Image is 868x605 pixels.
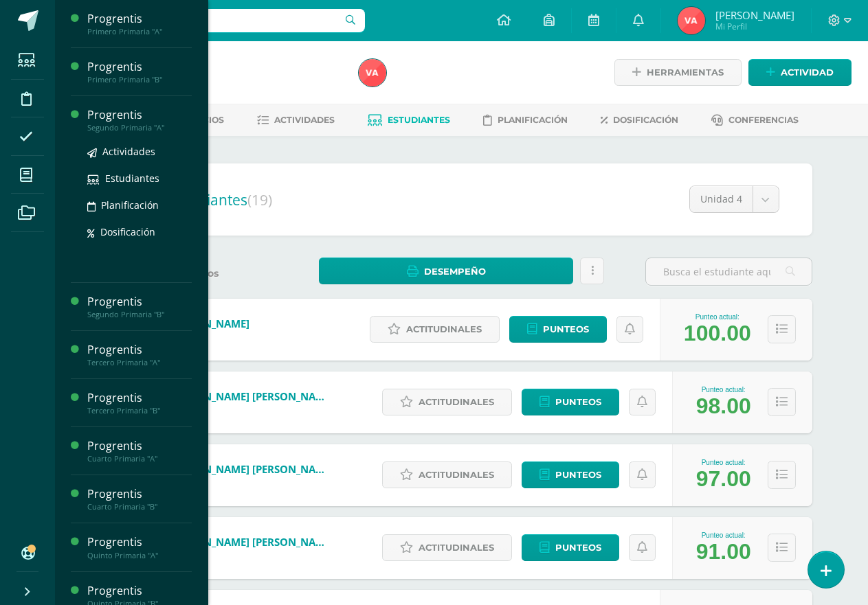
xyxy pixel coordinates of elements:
[87,438,192,454] div: Progrentis
[169,190,272,209] span: Estudiantes
[543,317,589,342] span: Punteos
[696,532,751,539] div: Punteo actual:
[696,459,751,466] div: Punteo actual:
[168,476,333,488] span: 24PJCM
[87,551,192,560] div: Quinto Primaria "A"
[684,313,751,321] div: Punteo actual:
[64,9,365,32] input: Busca un usuario...
[522,534,619,561] a: Punteos
[522,389,619,415] a: Punteos
[87,144,192,159] a: Actividades
[87,107,192,133] a: ProgrentisSegundo Primaria "A"
[168,389,333,403] a: [PERSON_NAME] [PERSON_NAME]
[257,109,335,131] a: Actividades
[168,535,333,549] a: [PERSON_NAME] [PERSON_NAME]
[102,145,155,158] span: Actividades
[87,486,192,502] div: Progrentis
[87,534,192,550] div: Progrentis
[87,454,192,464] div: Cuarto Primaria "A"
[696,386,751,393] div: Punteo actual:
[247,190,272,209] span: (19)
[87,27,192,36] div: Primero Primaria "A"
[87,406,192,415] div: Tercero Primaria "B"
[87,59,192,75] div: Progrentis
[382,461,512,488] a: Actitudinales
[87,170,192,186] a: Estudiantes
[87,107,192,123] div: Progrentis
[555,389,601,415] span: Punteos
[715,21,794,32] span: Mi Perfil
[359,59,386,87] img: 5ef59e455bde36dc0487bc51b4dad64e.png
[382,534,512,561] a: Actitudinales
[87,342,192,358] div: Progrentis
[696,393,751,419] div: 98.00
[696,539,751,564] div: 91.00
[87,390,192,406] div: Progrentis
[419,462,494,488] span: Actitudinales
[711,109,799,131] a: Conferencias
[406,317,482,342] span: Actitudinales
[100,225,155,238] span: Dosificación
[87,197,192,213] a: Planificación
[419,535,494,560] span: Actitudinales
[419,389,494,415] span: Actitudinales
[101,198,159,212] span: Planificación
[168,403,333,415] span: 25MACC
[483,109,568,131] a: Planificación
[87,342,192,367] a: ProgrentisTercero Primaria "A"
[700,186,742,212] span: Unidad 4
[168,317,249,330] a: [PERSON_NAME]
[555,462,601,488] span: Punteos
[646,258,812,285] input: Busca el estudiante aquí...
[370,316,500,343] a: Actitudinales
[522,461,619,488] a: Punteos
[87,294,192,319] a: ProgrentisSegundo Primaria "B"
[87,11,192,36] a: ProgrentisPrimero Primaria "A"
[319,258,574,284] a: Desempeño
[781,60,834,85] span: Actividad
[555,535,601,560] span: Punteos
[87,390,192,415] a: ProgrentisTercero Primaria "B"
[696,466,751,492] div: 97.00
[87,358,192,367] div: Tercero Primaria "A"
[105,172,159,185] span: Estudiantes
[382,389,512,415] a: Actitudinales
[168,330,249,342] span: 23YABP
[498,115,568,125] span: Planificación
[168,462,333,476] a: [PERSON_NAME] [PERSON_NAME]
[87,59,192,84] a: ProgrentisPrimero Primaria "B"
[613,115,678,125] span: Dosificación
[728,115,799,125] span: Conferencias
[690,186,779,212] a: Unidad 4
[87,310,192,319] div: Segundo Primaria "B"
[87,75,192,84] div: Primero Primaria "B"
[87,438,192,464] a: ProgrentisCuarto Primaria "A"
[87,502,192,512] div: Cuarto Primaria "B"
[368,109,450,131] a: Estudiantes
[424,259,486,284] span: Desempeño
[87,123,192,133] div: Segundo Primaria "A"
[87,583,192,599] div: Progrentis
[748,59,852,86] a: Actividad
[87,11,192,27] div: Progrentis
[87,224,192,240] a: Dosificación
[715,8,794,22] span: [PERSON_NAME]
[684,321,751,346] div: 100.00
[87,534,192,560] a: ProgrentisQuinto Primaria "A"
[107,56,342,76] h1: Progrentis
[168,549,333,560] span: 23ERCL
[107,76,342,89] div: Primero Primaria 'B'
[678,7,705,34] img: 5ef59e455bde36dc0487bc51b4dad64e.png
[647,60,724,85] span: Herramientas
[509,316,607,343] a: Punteos
[601,109,678,131] a: Dosificación
[388,115,450,125] span: Estudiantes
[87,294,192,310] div: Progrentis
[274,115,335,125] span: Actividades
[87,486,192,512] a: ProgrentisCuarto Primaria "B"
[614,59,742,86] a: Herramientas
